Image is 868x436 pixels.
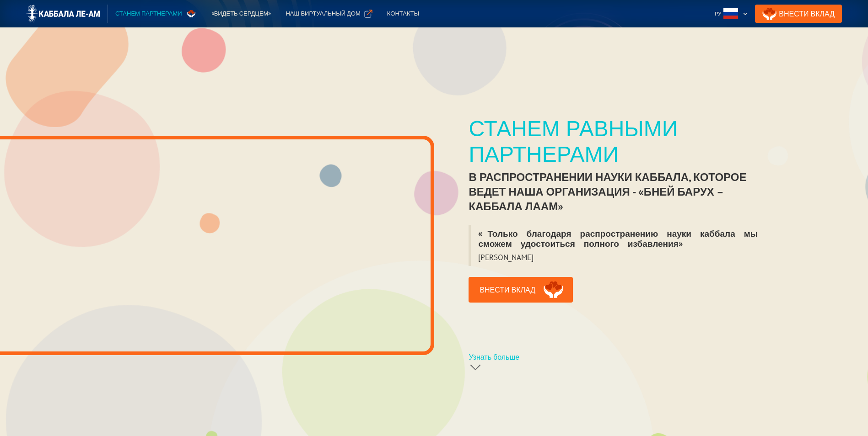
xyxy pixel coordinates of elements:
a: «Видеть сердцем» [204,5,279,23]
div: Станем партнерами [115,9,182,18]
blockquote: «Только благодаря распространению науки каббала мы сможем удостоиться полного избавления» [469,225,765,252]
div: Контакты [387,9,419,18]
div: «Видеть сердцем» [211,9,271,18]
a: Наш виртуальный дом [278,5,379,23]
a: Внести Вклад [755,5,842,23]
blockquote: [PERSON_NAME] [469,252,541,266]
div: в распространении науки каббала, которое ведет наша организация - «Бней Барух – Каббала лаАм» [469,170,765,214]
a: Узнать больше [469,352,573,376]
a: Станем партнерами [108,5,204,23]
a: Контакты [380,5,426,23]
div: Ру [711,5,751,23]
div: Станем равными партнерами [469,115,765,166]
div: Наш виртуальный дом [286,9,360,18]
a: Внести вклад [469,277,573,303]
div: Узнать больше [469,352,519,362]
div: Ру [715,9,721,18]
